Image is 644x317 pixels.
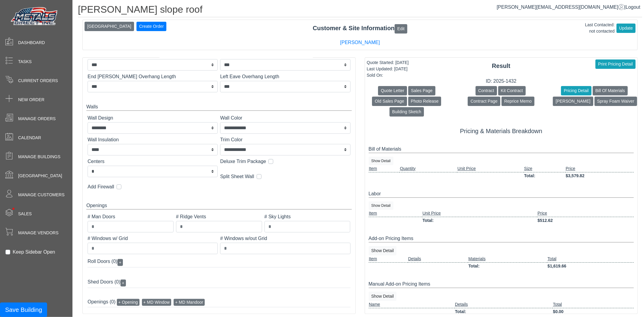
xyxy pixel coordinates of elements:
button: Show Detail [369,246,397,255]
td: Total: [524,172,566,179]
button: + [117,259,123,266]
button: Spray Foam Waiver [594,97,637,106]
div: | [497,4,640,11]
a: [PERSON_NAME] [340,40,380,45]
label: # Windows w/out Grid [220,235,350,242]
span: Manage Buildings [18,154,60,160]
span: Dashboard [18,40,45,46]
button: Show Detail [369,292,397,301]
td: Total: [468,262,547,270]
button: + MD Mandoor [174,299,205,306]
td: $3,579.82 [566,172,634,179]
label: Add Firewall [88,183,114,191]
span: Tasks [18,59,32,65]
label: Keep Sidebar Open [13,248,55,256]
div: Customer & Site Information [83,24,637,33]
div: Walls [86,103,352,111]
td: Name [369,301,455,308]
td: Unit Price [422,210,537,217]
button: + MD Window [142,299,171,306]
td: Materials [468,255,547,263]
button: Bill Of Materials [593,86,628,95]
label: # Sky Lights [264,213,351,220]
td: Item [369,165,400,172]
td: $0.00 [553,308,634,315]
label: Trim Color [220,136,350,143]
td: Item [369,210,422,217]
td: Price [566,165,634,172]
button: Contract [476,86,497,95]
button: Update [617,24,636,33]
td: Details [455,301,553,308]
span: • [6,199,21,219]
label: End [PERSON_NAME] Overhang Length [88,73,218,80]
button: [PERSON_NAME] [553,97,593,106]
span: Sales [18,211,32,217]
td: $512.62 [537,217,634,224]
div: Add-on Pricing Items [369,235,634,242]
button: Pricing Detail [561,86,591,95]
div: Openings (0) [88,298,351,307]
div: Labor [369,190,634,198]
label: Left Eave Overhang Length [220,73,350,80]
div: Bill of Materials [369,146,634,153]
button: Quote Letter [378,86,407,95]
label: Wall Insulation [88,136,218,143]
label: Deluxe Trim Package [220,158,266,165]
div: Last Contacted: not contacted [585,22,615,34]
td: Details [408,255,468,263]
button: Photo Release [408,97,441,106]
button: Old Sales Page [372,97,407,106]
button: Create Order [136,22,167,31]
span: New Order [18,97,44,103]
button: [GEOGRAPHIC_DATA] [85,22,134,31]
span: [GEOGRAPHIC_DATA] [18,173,62,179]
td: Unit Price [457,165,524,172]
div: Roll Doors (0) [88,257,351,267]
button: Edit [395,24,407,34]
label: # Man Doors [88,213,174,220]
td: Total: [455,308,553,315]
div: ID: 2025-1432 [365,78,638,85]
td: Item [369,255,408,263]
div: Last Updated: [DATE] [367,66,409,72]
span: Logout [626,5,640,10]
button: Sales Page [408,86,435,95]
td: Total [553,301,634,308]
td: Total: [422,217,537,224]
div: Sold On: [367,72,409,78]
button: Reprice Memo [501,97,534,106]
label: # Windows w/ Grid [88,235,218,242]
td: Price [537,210,634,217]
div: Result [365,61,638,70]
span: Current Orders [18,78,58,84]
label: Wall Color [220,114,350,122]
img: Metals Direct Inc Logo [9,5,60,28]
td: Total [547,255,634,263]
td: Size [524,165,566,172]
td: $1,619.66 [547,262,634,270]
span: Manage Orders [18,116,56,122]
span: Manage Vendors [18,230,59,236]
button: Print Pricing Detail [595,59,636,69]
h1: [PERSON_NAME] slope roof [78,4,642,17]
label: Wall Design [88,114,218,122]
button: Building Sketch [389,107,424,117]
a: [PERSON_NAME][EMAIL_ADDRESS][DOMAIN_NAME] [497,5,624,10]
div: Quote Started: [DATE] [367,59,409,66]
button: Show Detail [369,157,393,165]
button: Contract Page [468,97,500,106]
button: + Opening [117,299,139,306]
h5: Pricing & Materials Breakdown [369,127,634,135]
span: Manage Customers [18,192,65,198]
div: Manual Add-on Pricing Items [369,280,634,288]
div: Shed Doors (0) [88,277,351,288]
label: Split Sheet Wall [220,173,254,180]
button: + [120,280,126,287]
div: Openings [86,202,352,210]
button: Kit Contract [498,86,526,95]
label: Centers [88,158,218,165]
td: Quantity [399,165,457,172]
span: Calendar [18,135,41,141]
